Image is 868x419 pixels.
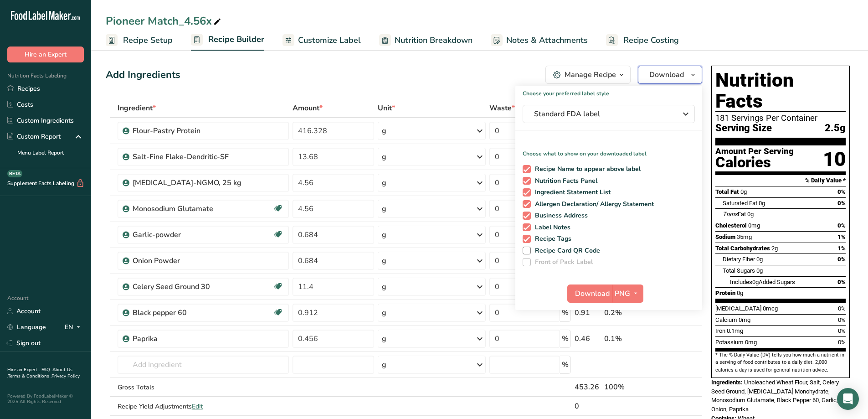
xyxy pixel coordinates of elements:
[723,200,757,207] span: Saturated Fat
[723,267,755,274] span: Total Sugars
[756,256,763,263] span: 0g
[531,235,572,243] span: Recipe Tags
[723,211,738,217] i: Trans
[7,47,84,62] button: Hire an Expert
[382,125,386,136] div: g
[748,222,760,229] span: 0mg
[575,382,601,393] div: 453.26
[531,212,588,220] span: Business Address
[133,177,247,188] div: [MEDICAL_DATA]-NGMO, 25 kg
[123,34,173,47] span: Recipe Setup
[740,188,747,195] span: 0g
[382,333,386,344] div: g
[837,256,846,263] span: 0%
[837,388,859,410] div: Open Intercom Messenger
[715,233,735,240] span: Sodium
[7,393,84,404] div: Powered By FoodLabelMaker © 2025 All Rights Reserved
[382,203,386,214] div: g
[133,229,247,240] div: Garlic-powder
[730,279,795,285] span: Includes Added Sugars
[298,34,361,47] span: Customize Label
[612,285,643,303] button: PNG
[715,123,772,134] span: Serving Size
[382,177,386,188] div: g
[293,103,323,114] span: Amount
[638,66,702,84] button: Download
[565,69,616,80] div: Manage Recipe
[759,200,765,207] span: 0g
[606,30,679,51] a: Recipe Costing
[623,34,679,47] span: Recipe Costing
[737,290,743,296] span: 0g
[8,373,51,379] a: Terms & Conditions .
[491,30,588,51] a: Notes & Attachments
[837,222,846,229] span: 0%
[838,305,846,312] span: 0%
[825,123,846,134] span: 2.5g
[106,67,180,83] div: Add Ingredients
[7,319,46,335] a: Language
[382,229,386,240] div: g
[7,170,22,177] div: BETA
[649,69,684,80] span: Download
[7,132,61,141] div: Custom Report
[747,211,754,217] span: 0g
[723,211,746,217] span: Fat
[545,66,631,84] button: Manage Recipe
[133,125,247,136] div: Flour-Pastry Protein
[739,316,750,323] span: 0mg
[711,379,743,386] span: Ingredients:
[208,33,264,46] span: Recipe Builder
[567,285,612,303] button: Download
[715,114,846,123] div: 181 Servings Per Container
[515,86,702,98] h1: Choose your preferred label style
[715,188,739,195] span: Total Fat
[715,327,725,334] span: Iron
[715,339,744,346] span: Potassium
[838,339,846,346] span: 0%
[823,147,846,171] div: 10
[133,307,247,318] div: Black pepper 60
[282,30,361,51] a: Customize Label
[118,402,289,411] div: Recipe Yield Adjustments
[837,233,846,240] span: 1%
[715,245,770,252] span: Total Carbohydrates
[531,223,571,232] span: Label Notes
[106,13,223,29] div: Pioneer Match_4.56x
[133,333,247,344] div: Paprika
[523,105,695,123] button: Standard FDA label
[604,333,659,344] div: 0.1%
[604,382,659,393] div: 100%
[118,383,289,392] div: Gross Totals
[395,34,473,47] span: Nutrition Breakdown
[715,305,761,312] span: [MEDICAL_DATA]
[837,188,846,195] span: 0%
[837,279,846,285] span: 0%
[106,30,173,51] a: Recipe Setup
[575,288,610,299] span: Download
[133,203,247,214] div: Monosodium Glutamate
[838,316,846,323] span: 0%
[118,103,156,114] span: Ingredient
[715,70,846,112] h1: Nutrition Facts
[575,307,601,318] div: 0.91
[715,316,737,323] span: Calcium
[378,103,395,114] span: Unit
[515,142,702,158] p: Choose what to show on your downloaded label
[118,356,289,374] input: Add Ingredient
[756,267,763,274] span: 0g
[723,256,755,263] span: Dietary Fiber
[711,379,839,413] span: Unbleached Wheat Flour, Salt, Celery Seed Ground, [MEDICAL_DATA] Monohydrate, Monosodium Glutamat...
[133,255,247,266] div: Onion Powder
[715,147,794,156] div: Amount Per Serving
[715,222,747,229] span: Cholesterol
[51,373,80,379] a: Privacy Policy
[604,307,659,318] div: 0.2%
[715,352,846,374] section: * The % Daily Value (DV) tells you how much a nutrient in a serving of food contributes to a dail...
[191,29,264,51] a: Recipe Builder
[382,151,386,162] div: g
[615,288,630,299] span: PNG
[715,290,735,296] span: Protein
[7,367,72,379] a: About Us .
[192,402,203,411] span: Edit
